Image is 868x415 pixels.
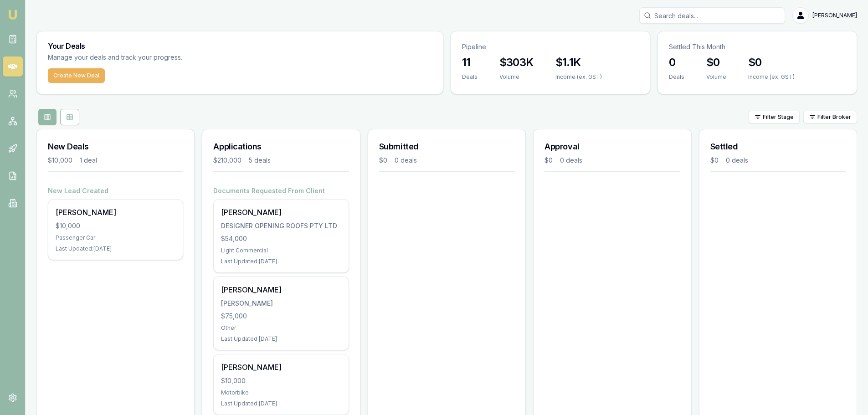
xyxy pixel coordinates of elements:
[48,156,72,165] div: $10,000
[395,156,417,165] div: 0 deals
[56,207,175,218] div: [PERSON_NAME]
[221,284,341,295] div: [PERSON_NAME]
[221,362,341,373] div: [PERSON_NAME]
[560,156,582,165] div: 0 deals
[221,299,341,308] div: [PERSON_NAME]
[817,113,851,121] span: Filter Broker
[763,113,794,121] span: Filter Stage
[726,156,748,165] div: 0 deals
[221,324,341,332] div: Other
[706,73,726,81] div: Volume
[669,42,846,51] p: Settled This Month
[544,140,680,153] h3: Approval
[221,389,341,396] div: Motorbike
[803,111,857,123] button: Filter Broker
[669,73,684,81] div: Deals
[710,140,846,153] h3: Settled
[213,186,349,195] h4: Documents Requested From Client
[48,68,105,83] button: Create New Deal
[706,55,726,70] h3: $0
[555,55,602,70] h3: $1.1K
[462,55,478,70] h3: 11
[462,42,639,51] p: Pipeline
[221,376,341,385] div: $10,000
[48,52,281,63] p: Manage your deals and track your progress.
[710,156,719,165] div: $0
[748,55,795,70] h3: $0
[379,156,387,165] div: $0
[749,111,800,123] button: Filter Stage
[56,245,175,252] div: Last Updated: [DATE]
[221,247,341,254] div: Light Commercial
[221,234,341,243] div: $54,000
[221,207,341,218] div: [PERSON_NAME]
[499,73,534,81] div: Volume
[48,42,432,50] h3: Your Deals
[221,312,341,321] div: $75,000
[544,156,553,165] div: $0
[48,186,183,195] h4: New Lead Created
[499,55,534,70] h3: $303K
[221,400,341,407] div: Last Updated: [DATE]
[48,140,183,153] h3: New Deals
[639,7,785,24] input: Search deals
[7,9,18,20] img: emu-icon-u.png
[221,221,341,231] div: DESIGNER OPENING ROOFS PTY LTD
[669,55,684,70] h3: 0
[221,258,341,265] div: Last Updated: [DATE]
[56,234,175,241] div: Passenger Car
[56,221,175,231] div: $10,000
[812,12,857,19] span: [PERSON_NAME]
[213,140,349,153] h3: Applications
[555,73,602,81] div: Income (ex. GST)
[80,156,97,165] div: 1 deal
[748,73,795,81] div: Income (ex. GST)
[462,73,478,81] div: Deals
[379,140,514,153] h3: Submitted
[213,156,241,165] div: $210,000
[249,156,271,165] div: 5 deals
[221,335,341,343] div: Last Updated: [DATE]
